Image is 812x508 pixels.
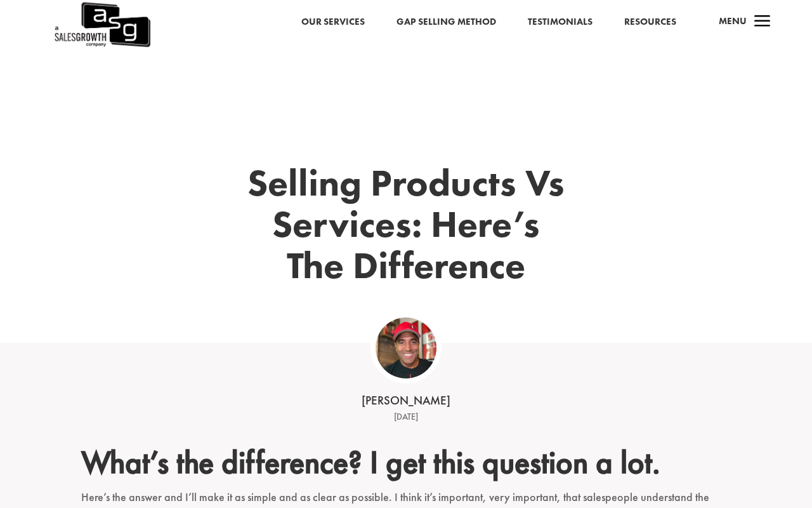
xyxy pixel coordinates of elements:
a: Our Services [301,14,365,30]
a: Resources [624,14,676,30]
h1: Selling Products Vs Services: Here’s The Difference [197,163,615,292]
div: [PERSON_NAME] [209,392,603,410]
h2: What’s the difference? I get this question a lot. [81,443,731,488]
a: Testimonials [528,14,593,30]
span: Menu [719,15,747,27]
img: ASG Co_alternate lockup (1) [376,317,436,378]
a: Gap Selling Method [396,14,496,30]
span: a [750,10,775,35]
div: [DATE] [209,410,603,425]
